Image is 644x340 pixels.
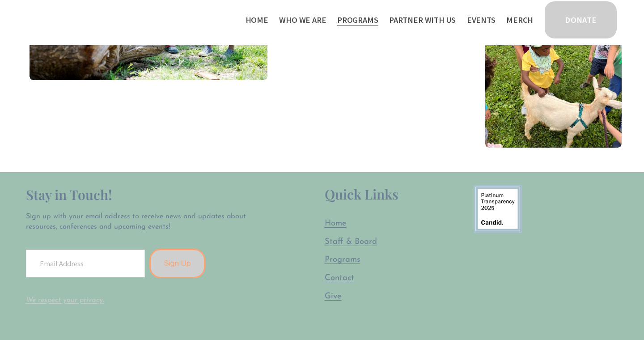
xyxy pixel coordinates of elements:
span: Contact [325,274,354,282]
a: folder dropdown [389,13,456,27]
p: Sign up with your email address to receive news and updates about resources, conferences and upco... [26,212,270,232]
span: Home [325,219,347,228]
a: Staff & Board [325,236,377,248]
a: folder dropdown [279,13,326,27]
span: Who We Are [279,13,326,27]
input: Email Address [26,250,145,277]
span: Give [325,292,342,301]
span: Programs [325,255,360,264]
span: Sign Up [164,259,191,268]
a: Give [325,291,342,302]
a: Home [246,13,268,27]
button: Sign Up [149,249,206,278]
h2: Stay in Touch! [26,185,270,205]
a: We respect your privacy. [26,297,104,304]
a: Merch [506,13,533,27]
span: Staff & Board [325,238,377,246]
img: 9878580 [474,185,522,233]
span: Partner With Us [389,13,456,27]
a: Contact [325,272,354,284]
a: Programs [325,254,360,266]
span: Programs [337,13,378,27]
a: folder dropdown [337,13,378,27]
a: Home [325,218,347,229]
span: Quick Links [325,185,398,203]
a: Events [467,13,496,27]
